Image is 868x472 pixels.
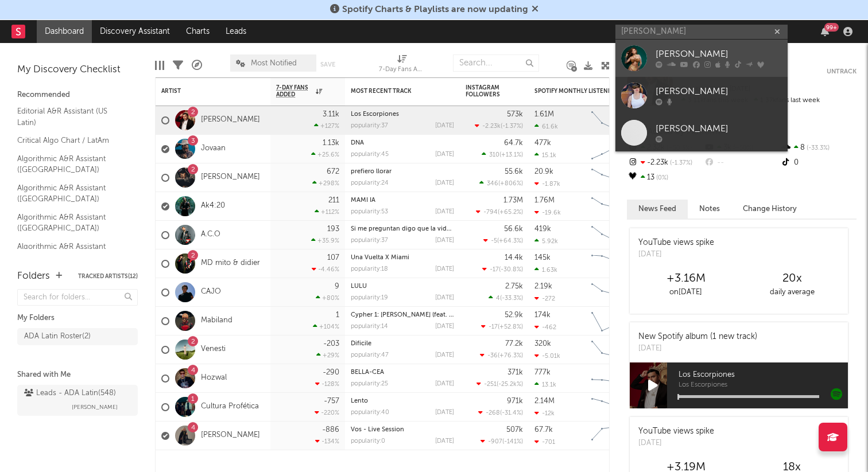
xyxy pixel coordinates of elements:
div: popularity: 40 [351,409,389,416]
svg: Chart title [586,163,638,192]
div: [DATE] [435,438,454,444]
svg: Chart title [586,249,638,278]
span: Dismiss [532,5,538,14]
div: [PERSON_NAME] [656,122,782,136]
div: +35.9 % [311,237,339,244]
div: on [DATE] [633,286,739,299]
span: ⁠Los Escorpiones [679,382,848,389]
span: 4 [496,295,500,302]
div: 7-Day Fans Added (7-Day Fans Added) [379,49,425,82]
a: Una Vuelta X Miami [351,255,409,261]
div: popularity: 45 [351,151,389,158]
a: BELLA-CEA [351,369,384,376]
a: [PERSON_NAME] [201,173,260,182]
div: 56.6k [504,225,523,233]
a: [PERSON_NAME] [201,115,260,125]
span: -794 [483,209,498,216]
span: -33.3 % [805,145,830,151]
div: -4.46 % [312,266,339,273]
a: [PERSON_NAME] [615,40,788,77]
span: -1.37 % [502,123,521,130]
a: Dashboard [37,20,92,43]
div: [DATE] [435,381,454,387]
div: -886 [322,426,339,434]
div: -2.23k [627,155,703,170]
div: 320k [534,340,551,348]
a: MD mito & didier [201,259,260,268]
button: Change History [731,200,808,219]
span: 310 [489,152,499,158]
div: 67.7k [534,426,553,434]
div: -462 [534,323,556,331]
div: daily average [739,286,845,299]
div: [DATE] [435,123,454,129]
span: 0 % [654,175,668,181]
span: [PERSON_NAME] [72,400,118,414]
div: 1 [336,311,339,319]
div: 371k [507,369,523,376]
span: -251 [484,381,497,388]
div: 2.75k [505,283,523,290]
div: 477k [534,139,551,147]
svg: Chart title [586,364,638,393]
a: Charts [178,20,218,43]
div: Artist [161,88,247,95]
span: +65.2 % [499,209,521,216]
div: [DATE] [638,438,714,449]
a: MAMI IA [351,197,375,204]
span: -268 [486,410,500,416]
a: Venesti [201,345,226,354]
div: -757 [324,397,339,405]
div: 193 [327,225,339,233]
a: Mabiland [201,316,232,326]
span: -1.37 % [668,160,692,166]
div: prefiero llorar [351,169,454,175]
div: 419k [534,225,551,233]
div: [DATE] [435,151,454,158]
div: Si me preguntan digo que la vida es corta [351,226,454,232]
div: 13.1k [534,381,556,388]
div: 9 [335,283,339,290]
div: LULU [351,283,454,290]
div: -1.87k [534,180,560,188]
div: popularity: 53 [351,209,388,215]
svg: Chart title [586,336,638,364]
a: Editorial A&R Assistant (US Latin) [17,105,126,128]
a: A.C.O [201,230,220,240]
div: +298 % [312,180,339,187]
div: Recommended [17,88,138,102]
a: Leads - ADA Latin(548)[PERSON_NAME] [17,385,138,416]
div: DNA [351,140,454,146]
div: 52.9k [505,311,523,319]
div: 1.61M [534,111,554,118]
a: Vos - Live Session [351,427,404,433]
div: -134 % [315,438,339,445]
div: 13 [627,170,703,185]
div: 5.92k [534,237,558,245]
div: YouTube views spike [638,237,714,249]
span: -17 [490,267,499,273]
a: Algorithmic A&R Assistant ([GEOGRAPHIC_DATA]) [17,240,126,264]
div: Most Recent Track [351,88,437,95]
div: 174k [534,311,551,319]
div: popularity: 37 [351,237,388,244]
div: 1.13k [323,139,339,147]
div: Spotify Monthly Listeners [534,88,621,95]
button: Tracked Artists(12) [78,274,138,279]
div: [DATE] [435,352,454,358]
span: ⁠Los Escorpiones [679,368,848,382]
svg: Chart title [586,106,638,135]
span: -907 [488,439,502,445]
span: -17 [489,324,498,330]
div: popularity: 14 [351,323,388,330]
a: Difícile [351,341,371,347]
span: +52.8 % [499,324,521,330]
div: -5.01k [534,352,560,360]
div: popularity: 24 [351,180,389,186]
div: 1.76M [534,197,555,204]
span: +806 % [500,181,521,187]
svg: Chart title [586,393,638,422]
div: -272 [534,295,555,302]
div: [DATE] [435,295,454,301]
div: Lento [351,398,454,404]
